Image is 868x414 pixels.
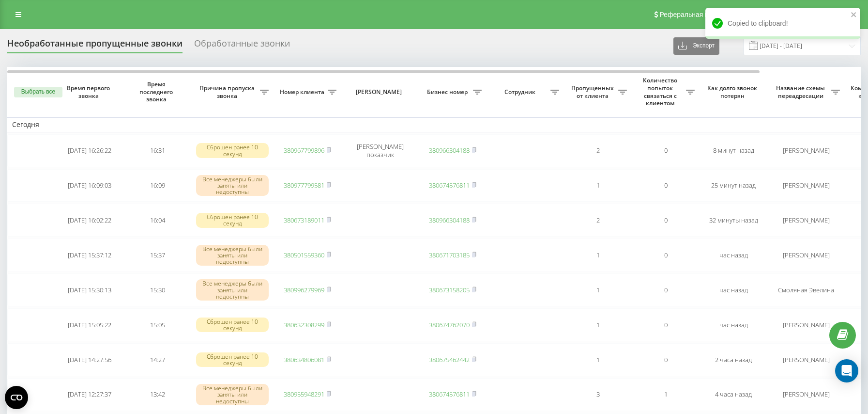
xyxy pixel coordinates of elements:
td: 15:05 [123,308,191,341]
div: Сброшен ранее 10 секунд [196,318,269,332]
td: 0 [632,134,700,167]
span: Название схемы переадресации [772,84,831,99]
td: [PERSON_NAME] [767,239,845,271]
td: 0 [632,308,700,341]
button: Open CMP widget [5,386,28,409]
span: Сотрудник [491,88,550,96]
div: Все менеджеры были заняты или недоступны [196,245,269,266]
a: 380501559360 [284,251,324,259]
div: Необработанные пропущенные звонки [7,38,183,53]
a: 380673189011 [284,216,324,224]
td: 1 [564,308,632,341]
span: Время последнего звонка [131,80,183,103]
td: 16:04 [123,204,191,237]
td: час назад [700,273,767,306]
td: 13:42 [123,378,191,411]
button: Экспорт [673,37,719,55]
td: [PERSON_NAME] [767,308,845,341]
span: Бизнес номер [424,88,473,96]
div: Сброшен ранее 10 секунд [196,352,269,367]
div: Все менеджеры были заняты или недоступны [196,384,269,405]
div: Все менеджеры были заняты или недоступны [196,279,269,301]
span: Пропущенных от клиента [569,84,618,99]
td: 1 [564,273,632,306]
td: 1 [564,239,632,271]
a: 380673158205 [429,286,470,294]
div: Обработанные звонки [194,38,290,53]
td: 0 [632,343,700,376]
td: 0 [632,204,700,237]
button: close [851,11,857,20]
td: 2 часа назад [700,343,767,376]
a: 380674576811 [429,390,470,398]
td: 0 [632,239,700,271]
a: 380967799896 [284,146,324,155]
td: [DATE] 15:30:13 [56,273,123,306]
td: 16:09 [123,169,191,202]
td: Смоляная Эвелина [767,273,845,306]
td: [DATE] 14:27:56 [56,343,123,376]
td: [PERSON_NAME] [767,343,845,376]
td: [PERSON_NAME] показчик [341,134,419,167]
td: [DATE] 15:37:12 [56,239,123,271]
a: 380674576811 [429,181,470,190]
div: Сброшен ранее 10 секунд [196,143,269,158]
td: 15:37 [123,239,191,271]
td: 15:30 [123,273,191,306]
div: Copied to clipboard! [705,8,860,39]
span: Номер клиента [278,88,328,96]
span: Время первого звонка [63,84,116,99]
td: 3 [564,378,632,411]
a: 380977799581 [284,181,324,190]
a: 380671703185 [429,251,470,259]
a: 380966304188 [429,216,470,224]
td: 32 минуты назад [700,204,767,237]
a: 380675462442 [429,355,470,364]
span: Причина пропуска звонка [196,84,260,99]
td: час назад [700,308,767,341]
span: [PERSON_NAME] [350,88,411,96]
span: Реферальная программа [659,11,739,18]
td: 14:27 [123,343,191,376]
td: [DATE] 16:09:03 [56,169,123,202]
td: [PERSON_NAME] [767,134,845,167]
td: 2 [564,134,632,167]
div: Сброшен ранее 10 секунд [196,213,269,227]
a: 380632308299 [284,320,324,329]
td: час назад [700,239,767,271]
button: Выбрать все [14,87,62,97]
td: 1 [632,378,700,411]
td: 8 минут назад [700,134,767,167]
td: [PERSON_NAME] [767,169,845,202]
td: 0 [632,273,700,306]
td: 25 минут назад [700,169,767,202]
span: Как долго звонок потерян [707,84,760,99]
td: [PERSON_NAME] [767,378,845,411]
a: 380955948291 [284,390,324,398]
td: [PERSON_NAME] [767,204,845,237]
span: Количество попыток связаться с клиентом [637,77,686,107]
td: 16:31 [123,134,191,167]
td: [DATE] 16:02:22 [56,204,123,237]
div: Все менеджеры были заняты или недоступны [196,175,269,196]
a: 380674762070 [429,320,470,329]
td: 4 часа назад [700,378,767,411]
td: [DATE] 15:05:22 [56,308,123,341]
td: 1 [564,169,632,202]
td: [DATE] 12:27:37 [56,378,123,411]
td: 0 [632,169,700,202]
a: 380966304188 [429,146,470,155]
a: 380996279969 [284,286,324,294]
a: 380634806081 [284,355,324,364]
td: 2 [564,204,632,237]
div: Open Intercom Messenger [835,359,858,382]
td: 1 [564,343,632,376]
td: [DATE] 16:26:22 [56,134,123,167]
